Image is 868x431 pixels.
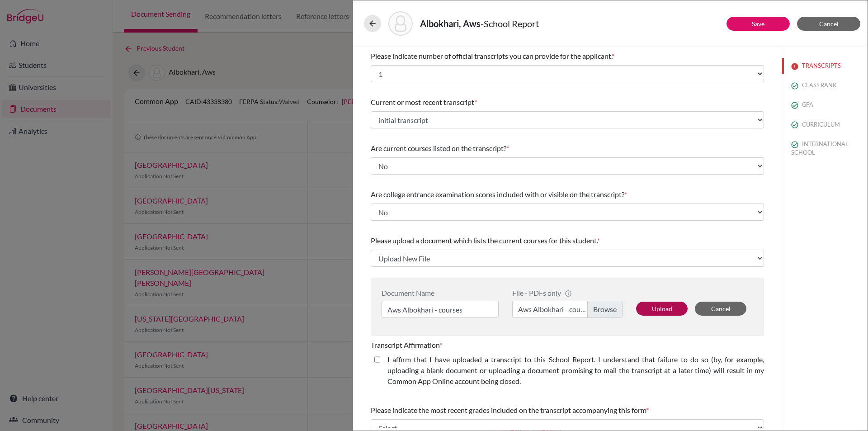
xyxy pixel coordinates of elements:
[791,82,798,90] img: check_circle_outline-e4d4ac0f8e9136db5ab2.svg
[371,98,474,106] span: Current or most recent transcript
[371,52,612,60] span: Please indicate number of official transcripts you can provide for the applicant.
[782,117,868,133] button: CURRICULUM
[791,63,798,70] img: error-544570611efd0a2d1de9.svg
[782,77,868,93] button: CLASS RANK
[791,121,798,128] img: check_circle_outline-e4d4ac0f8e9136db5ab2.svg
[371,190,624,199] span: Are college entrance examination scores included with or visible on the transcript?
[382,289,499,297] div: Document Name
[636,302,688,316] button: Upload
[695,302,746,316] button: Cancel
[782,136,868,161] button: INTERNATIONAL SCHOOL
[782,58,868,74] button: TRANSCRIPTS
[791,102,798,109] img: check_circle_outline-e4d4ac0f8e9136db5ab2.svg
[512,301,623,318] label: Aws Albokhari - courses.pdf
[371,236,597,245] span: Please upload a document which lists the current courses for this student.
[791,141,798,148] img: check_circle_outline-e4d4ac0f8e9136db5ab2.svg
[481,18,539,29] span: - School Report
[420,18,481,29] strong: Albokhari, Aws
[565,290,572,297] span: info
[371,144,506,152] span: Are current courses listed on the transcript?
[371,406,646,414] span: Please indicate the most recent grades included on the transcript accompanying this form
[512,289,623,297] div: File - PDFs only
[387,354,764,387] label: I affirm that I have uploaded a transcript to this School Report. I understand that failure to do...
[782,97,868,113] button: GPA
[371,341,439,349] span: Transcript Affirmation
